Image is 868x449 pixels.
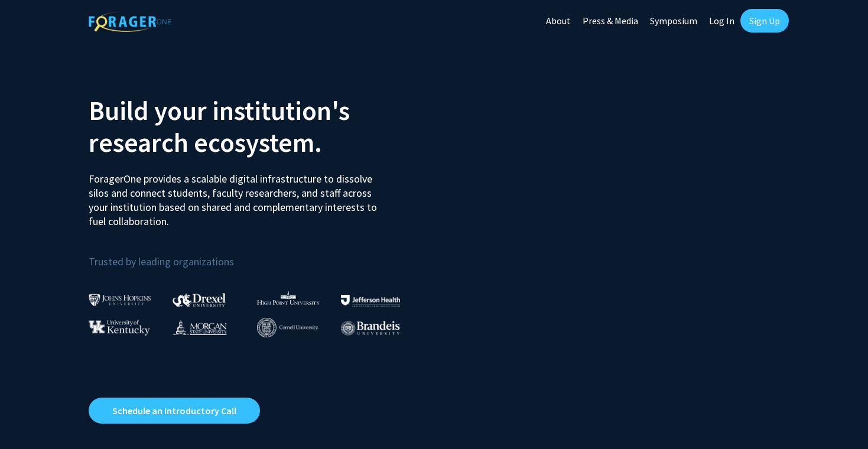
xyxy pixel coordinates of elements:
[173,320,227,335] img: Morgan State University
[89,294,151,306] img: Johns Hopkins University
[173,293,226,307] img: Drexel University
[89,238,425,271] p: Trusted by leading organizations
[89,398,260,424] a: Opens in a new tab
[89,95,425,158] h2: Build your institution's research ecosystem.
[89,163,385,229] p: ForagerOne provides a scalable digital infrastructure to dissolve silos and connect students, fac...
[89,320,150,336] img: University of Kentucky
[740,9,789,32] a: Sign Up
[257,291,320,305] img: High Point University
[341,295,400,306] img: Thomas Jefferson University
[257,318,318,337] img: Cornell University
[89,11,171,32] img: ForagerOne Logo
[341,321,400,336] img: Brandeis University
